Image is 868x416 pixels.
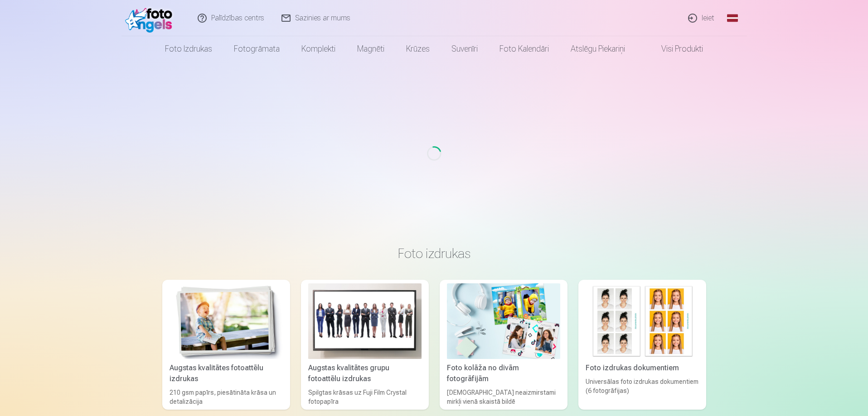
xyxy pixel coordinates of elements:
div: Universālas foto izdrukas dokumentiem (6 fotogrāfijas) [582,377,703,406]
div: Foto kolāža no divām fotogrāfijām [443,363,564,384]
img: Augstas kvalitātes fotoattēlu izdrukas [170,283,283,359]
a: Augstas kvalitātes grupu fotoattēlu izdrukasAugstas kvalitātes grupu fotoattēlu izdrukasSpilgtas ... [301,280,429,410]
img: /fa1 [125,4,177,33]
a: Foto izdrukas [154,36,223,62]
a: Visi produkti [636,36,714,62]
a: Fotogrāmata [223,36,291,62]
a: Komplekti [291,36,346,62]
a: Augstas kvalitātes fotoattēlu izdrukasAugstas kvalitātes fotoattēlu izdrukas210 gsm papīrs, piesā... [162,280,290,410]
div: Foto izdrukas dokumentiem [582,363,703,373]
a: Atslēgu piekariņi [560,36,636,62]
a: Foto kolāža no divām fotogrāfijāmFoto kolāža no divām fotogrāfijām[DEMOGRAPHIC_DATA] neaizmirstam... [440,280,567,410]
h3: Foto izdrukas [170,245,699,262]
div: 210 gsm papīrs, piesātināta krāsa un detalizācija [166,388,286,406]
a: Krūzes [395,36,441,62]
img: Foto kolāža no divām fotogrāfijām [447,283,560,359]
a: Suvenīri [441,36,489,62]
a: Foto kalendāri [489,36,560,62]
img: Augstas kvalitātes grupu fotoattēlu izdrukas [308,283,422,359]
div: Augstas kvalitātes fotoattēlu izdrukas [166,363,286,384]
a: Magnēti [346,36,395,62]
div: Spilgtas krāsas uz Fuji Film Crystal fotopapīra [305,388,425,406]
div: [DEMOGRAPHIC_DATA] neaizmirstami mirkļi vienā skaistā bildē [443,388,564,406]
div: Augstas kvalitātes grupu fotoattēlu izdrukas [305,363,425,384]
a: Foto izdrukas dokumentiemFoto izdrukas dokumentiemUniversālas foto izdrukas dokumentiem (6 fotogr... [578,280,706,410]
img: Foto izdrukas dokumentiem [586,283,699,359]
